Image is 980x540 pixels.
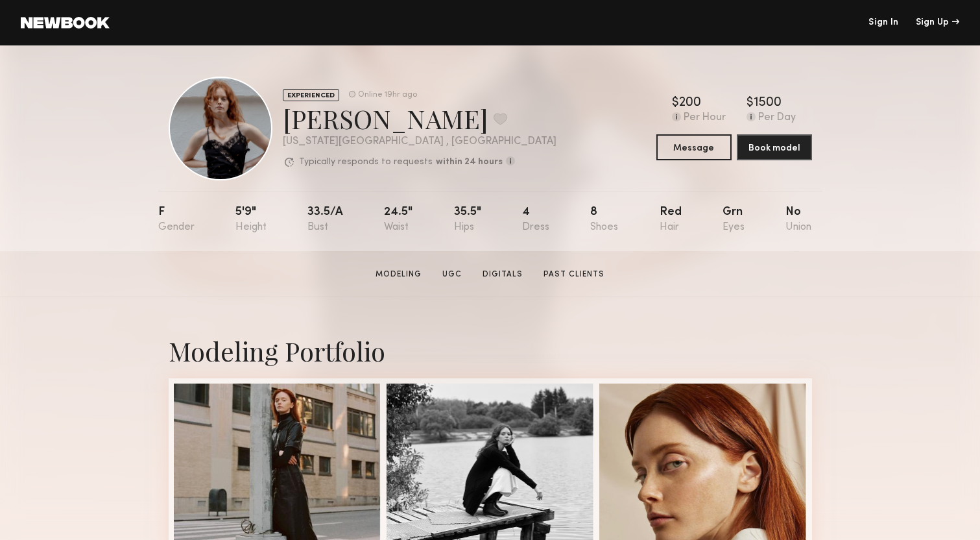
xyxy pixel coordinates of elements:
[590,206,618,233] div: 8
[754,97,782,110] div: 1500
[477,269,528,280] a: Digitals
[307,206,343,233] div: 33.5/a
[684,112,726,124] div: Per Hour
[437,269,467,280] a: UGC
[358,91,417,99] div: Online 19hr ago
[916,18,959,27] div: Sign Up
[660,206,682,233] div: Red
[169,334,812,368] div: Modeling Portfolio
[384,206,412,233] div: 24.5"
[868,18,898,27] a: Sign In
[758,112,796,124] div: Per Day
[283,136,556,147] div: [US_STATE][GEOGRAPHIC_DATA] , [GEOGRAPHIC_DATA]
[158,206,195,233] div: F
[235,206,267,233] div: 5'9"
[785,206,811,233] div: No
[723,206,745,233] div: Grn
[522,206,549,233] div: 4
[737,134,812,160] button: Book model
[283,89,339,101] div: EXPERIENCED
[370,269,427,280] a: Modeling
[656,134,732,160] button: Message
[454,206,481,233] div: 35.5"
[538,269,610,280] a: Past Clients
[679,97,701,110] div: 200
[283,101,556,136] div: [PERSON_NAME]
[672,97,679,110] div: $
[747,97,754,110] div: $
[299,158,433,167] p: Typically responds to requests
[436,158,503,167] b: within 24 hours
